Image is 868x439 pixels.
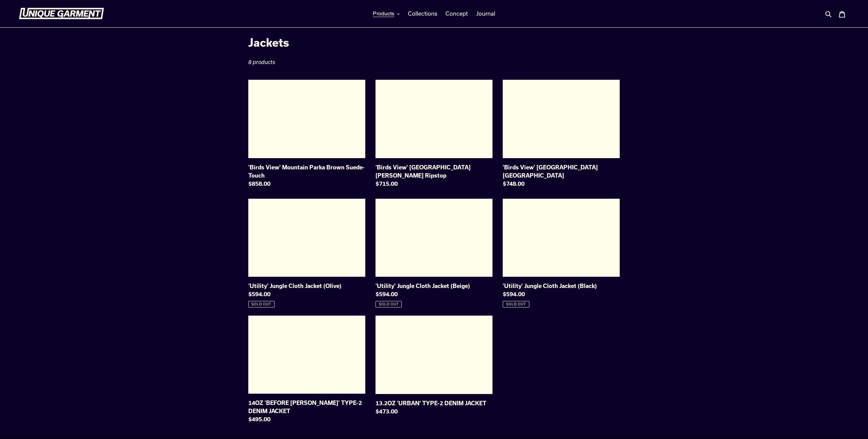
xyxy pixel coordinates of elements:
a: Collections [404,9,441,19]
span: Journal [476,10,495,17]
span: Collections [408,10,437,17]
span: Jackets [248,36,289,49]
a: Journal [473,9,499,19]
button: Products [369,9,403,19]
a: Concept [442,9,471,19]
span: Concept [445,10,468,17]
span: 8 products [248,59,275,65]
span: Products [373,10,394,17]
img: Unique Garment [19,8,104,19]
